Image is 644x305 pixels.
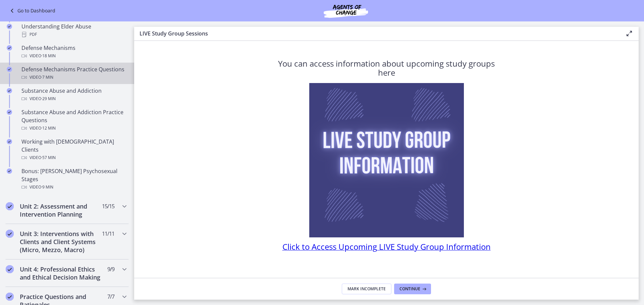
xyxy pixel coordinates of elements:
span: 15 / 15 [102,202,114,210]
span: · 12 min [41,124,56,132]
div: Video [21,95,126,103]
i: Completed [7,168,12,174]
div: Video [21,154,126,162]
img: Live_Study_Group_Information.png [309,83,464,237]
div: Video [21,73,126,81]
span: Mark Incomplete [347,286,386,292]
div: Video [21,52,126,60]
a: Go to Dashboard [8,7,55,15]
i: Completed [6,230,14,238]
span: Continue [399,286,420,292]
span: · 18 min [41,52,56,60]
h3: LIVE Study Group Sessions [140,29,614,37]
span: · 57 min [41,154,56,162]
div: Defense Mechanisms Practice Questions [21,65,126,81]
i: Completed [7,109,12,115]
i: Completed [7,45,12,51]
i: Completed [7,67,12,72]
div: PDF [21,30,126,39]
i: Completed [7,24,12,29]
h2: Unit 2: Assessment and Intervention Planning [20,202,102,218]
span: · 29 min [41,95,56,103]
div: Bonus: [PERSON_NAME] Psychosexual Stages [21,167,126,191]
i: Completed [6,293,14,301]
button: Continue [394,284,431,294]
span: · 7 min [41,73,53,81]
div: Working with [DEMOGRAPHIC_DATA] Clients [21,138,126,162]
a: Click to Access Upcoming LIVE Study Group Information [282,244,491,251]
div: Substance Abuse and Addiction [21,87,126,103]
i: Completed [7,88,12,93]
button: Mark Incomplete [342,284,391,294]
div: Understanding Elder Abuse [21,22,126,39]
h2: Unit 4: Professional Ethics and Ethical Decision Making [20,265,102,281]
div: Defense Mechanisms [21,44,126,60]
img: Agents of Change [306,3,386,19]
i: Completed [6,265,14,273]
span: 9 / 9 [107,265,114,273]
span: · 9 min [41,183,53,191]
span: You can access information about upcoming study groups here [278,58,495,78]
span: 7 / 7 [107,293,114,301]
h2: Unit 3: Interventions with Clients and Client Systems (Micro, Mezzo, Macro) [20,230,102,254]
div: Video [21,183,126,191]
div: Substance Abuse and Addiction Practice Questions [21,108,126,132]
div: Video [21,124,126,132]
i: Completed [6,202,14,210]
span: 11 / 11 [102,230,114,238]
i: Completed [7,139,12,144]
span: Click to Access Upcoming LIVE Study Group Information [282,241,491,252]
